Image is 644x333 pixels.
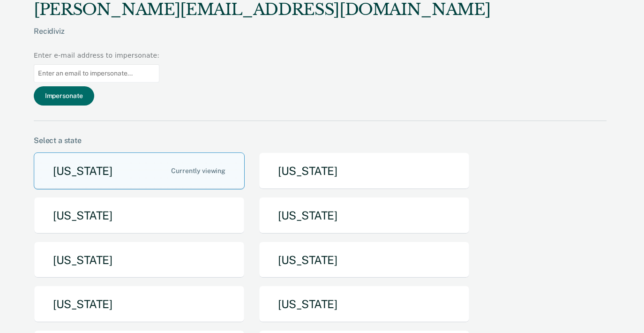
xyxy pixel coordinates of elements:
[259,152,470,189] button: [US_STATE]
[34,64,159,83] input: Enter an email to impersonate...
[259,197,470,234] button: [US_STATE]
[34,86,94,106] button: Impersonate
[34,51,159,61] div: Enter e-mail address to impersonate:
[34,286,245,323] button: [US_STATE]
[34,197,245,234] button: [US_STATE]
[259,286,470,323] button: [US_STATE]
[34,27,490,51] div: Recidiviz
[34,242,245,279] button: [US_STATE]
[259,242,470,279] button: [US_STATE]
[34,152,245,189] button: [US_STATE]
[34,136,607,145] div: Select a state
